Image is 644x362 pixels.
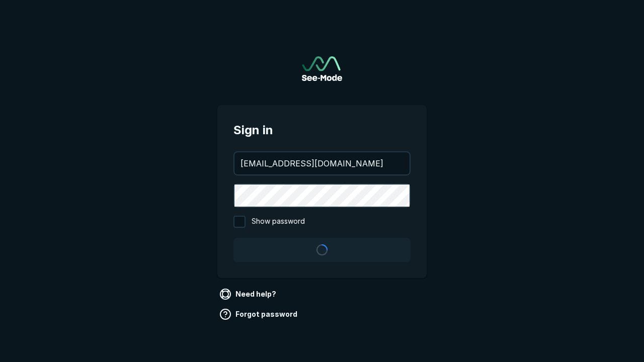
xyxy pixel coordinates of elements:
img: See-Mode Logo [302,56,342,81]
a: Go to sign in [302,56,342,81]
a: Need help? [217,286,280,302]
span: Sign in [233,121,411,139]
span: Show password [252,216,305,228]
a: Forgot password [217,306,301,322]
input: your@email.com [234,152,410,174]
